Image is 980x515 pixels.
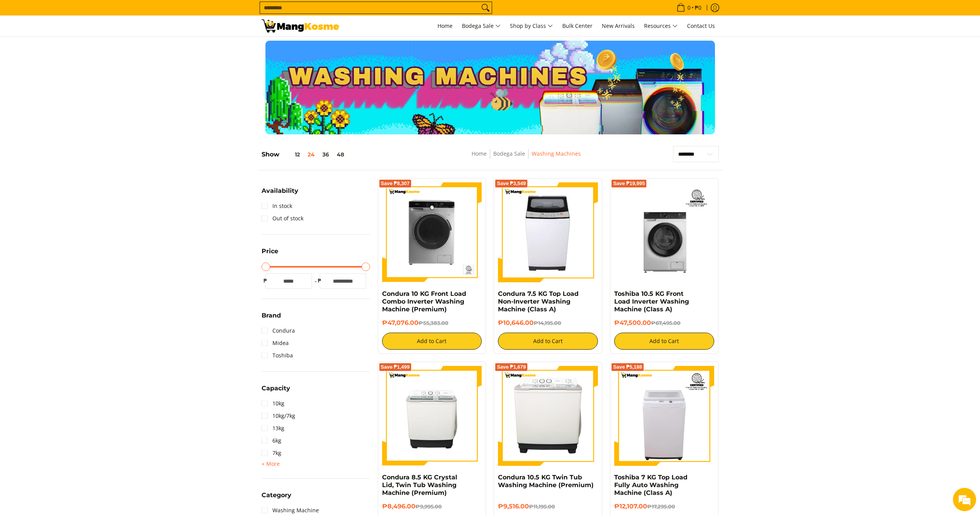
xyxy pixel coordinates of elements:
del: ₱55,383.00 [419,320,448,326]
img: Toshiba 10.5 KG Front Load Inverter Washing Machine (Class A) [614,182,714,282]
h6: ₱9,516.00 [498,503,598,510]
a: 10kg/7kg [262,410,295,422]
h6: ₱10,646.00 [498,319,598,327]
a: In stock [262,200,292,212]
summary: Open [262,248,278,260]
a: Washing Machines [532,150,581,157]
span: Category [262,492,291,498]
summary: Open [262,385,290,397]
button: 36 [319,151,333,158]
button: Search [479,2,492,14]
button: 48 [333,151,348,158]
button: 24 [304,151,319,158]
img: Condura 10 KG Front Load Combo Inverter Washing Machine (Premium) [382,182,482,282]
a: Toshiba 10.5 KG Front Load Inverter Washing Machine (Class A) [614,290,689,313]
span: New Arrivals [602,22,635,29]
span: Contact Us [687,22,715,29]
img: Condura 10.5 KG Twin Tub Washing Machine (Premium) [498,366,598,466]
h6: ₱47,500.00 [614,319,714,327]
a: Shop by Class [506,15,557,36]
a: Toshiba 7 KG Top Load Fully Auto Washing Machine (Class A) [614,474,687,496]
span: Save ₱1,499 [381,365,410,369]
a: 13kg [262,422,284,434]
a: Bulk Center [558,15,596,36]
span: Bulk Center [562,22,592,29]
img: condura-7.5kg-topload-non-inverter-washing-machine-class-c-full-view-mang-kosme [501,182,595,282]
a: Home [472,150,487,157]
img: Washing Machines l Mang Kosme: Home Appliances Warehouse Sale Partner [262,19,339,33]
span: ₱0 [694,5,703,10]
a: Home [434,15,456,36]
h6: ₱47,076.00 [382,319,482,327]
a: Condura 7.5 KG Top Load Non-Inverter Washing Machine (Class A) [498,290,579,313]
span: ₱ [316,277,324,285]
span: ₱ [262,277,269,285]
a: Midea [262,337,289,349]
img: Condura 8.5 KG Crystal Lid, Twin Tub Washing Machine (Premium) [382,367,482,465]
span: 0 [686,5,692,10]
span: Save ₱8,307 [381,181,410,186]
a: New Arrivals [598,15,639,36]
span: Bodega Sale [462,21,501,31]
span: Brand [262,312,281,319]
a: Out of stock [262,212,303,225]
span: Save ₱3,549 [497,181,526,186]
a: Bodega Sale [493,150,525,157]
span: Home [437,22,453,29]
span: Save ₱1,679 [497,365,526,369]
nav: Breadcrumbs [415,149,637,167]
a: 10kg [262,397,284,410]
del: ₱11,195.00 [529,503,555,510]
nav: Main Menu [347,15,719,36]
span: + More [262,461,280,467]
a: Condura [262,324,295,337]
a: Contact Us [683,15,719,36]
button: Add to Cart [614,333,714,350]
button: Add to Cart [498,333,598,350]
span: Resources [644,21,678,31]
h6: ₱8,496.00 [382,503,482,510]
span: Capacity [262,385,290,391]
a: Condura 10 KG Front Load Combo Inverter Washing Machine (Premium) [382,290,466,313]
a: 7kg [262,447,281,459]
span: Save ₱5,188 [613,365,642,369]
del: ₱67,495.00 [651,320,680,326]
a: Condura 8.5 KG Crystal Lid, Twin Tub Washing Machine (Premium) [382,474,457,496]
del: ₱9,995.00 [415,503,442,510]
a: Condura 10.5 KG Twin Tub Washing Machine (Premium) [498,474,594,489]
span: Shop by Class [510,21,553,31]
a: Toshiba [262,349,293,362]
a: 6kg [262,434,281,447]
button: Add to Cart [382,333,482,350]
summary: Open [262,312,281,324]
span: Price [262,248,278,254]
span: Availability [262,188,298,194]
h6: ₱12,107.00 [614,503,714,510]
summary: Open [262,492,291,504]
del: ₱17,295.00 [647,503,675,510]
a: Bodega Sale [458,15,505,36]
button: 12 [279,151,304,158]
span: • [674,3,704,12]
del: ₱14,195.00 [534,320,561,326]
summary: Open [262,188,298,200]
summary: Open [262,459,280,469]
span: Save ₱19,995 [613,181,645,186]
a: Resources [640,15,682,36]
img: Toshiba 7 KG Top Load Fully Auto Washing Machine (Class A) [614,366,714,466]
h5: Show [262,151,348,158]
